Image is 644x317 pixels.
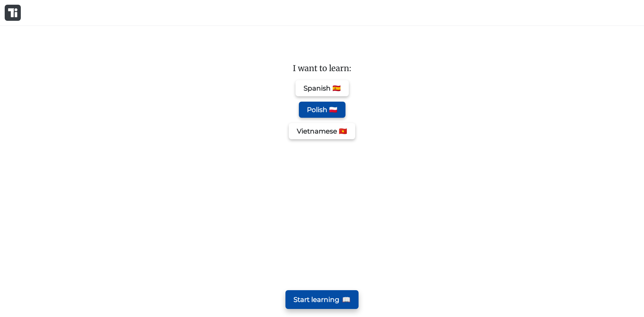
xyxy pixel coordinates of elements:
[8,8,17,17] img: logo
[285,290,359,309] button: Start learningbook
[299,102,345,118] button: Polish 🇵🇱
[342,294,351,305] span: book
[296,80,349,96] button: Spanish 🇪🇸
[293,62,351,75] div: I want to learn:
[289,123,355,139] button: Vietnamese 🇻🇳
